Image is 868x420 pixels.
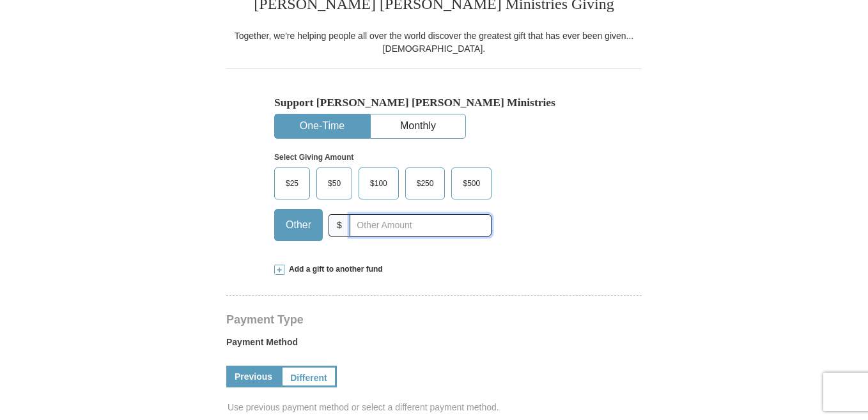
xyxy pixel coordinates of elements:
span: Use previous payment method or select a different payment method. [228,401,643,414]
button: Monthly [371,114,465,138]
span: $ [329,214,350,237]
button: One-Time [275,114,369,138]
span: $250 [410,174,440,193]
span: $25 [279,174,305,193]
a: Different [281,366,337,387]
h4: Payment Type [226,315,642,325]
a: Previous [226,366,281,387]
strong: Select Giving Amount [274,153,353,162]
span: $100 [364,174,394,193]
span: $50 [322,174,347,193]
span: Add a gift to another fund [284,264,383,275]
span: Other [279,215,318,235]
label: Payment Method [226,336,642,355]
div: Together, we're helping people all over the world discover the greatest gift that has ever been g... [226,29,642,55]
h5: Support [PERSON_NAME] [PERSON_NAME] Ministries [274,96,594,109]
input: Other Amount [350,214,492,237]
span: $500 [456,174,486,193]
